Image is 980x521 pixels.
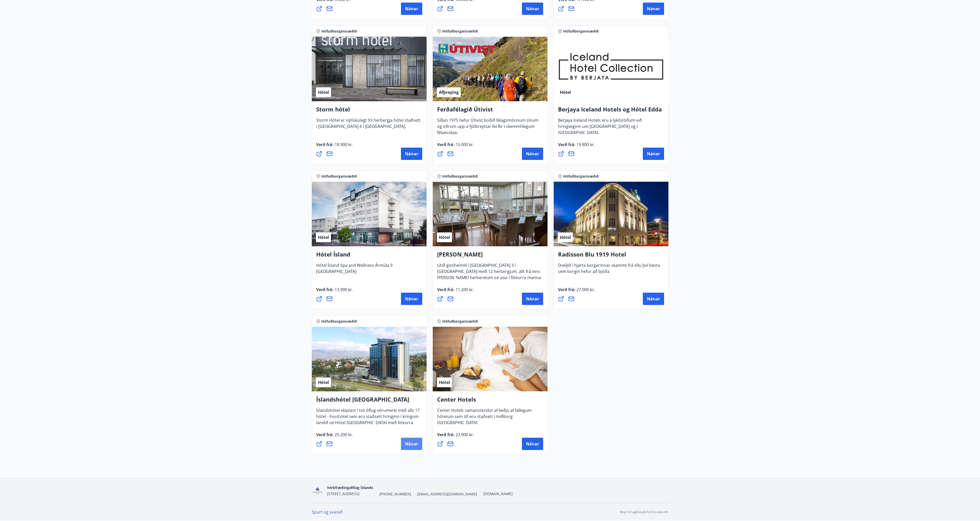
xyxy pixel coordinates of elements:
[558,117,642,139] span: Berjaya Iceland Hotels eru á lykilstöðum við hringveginn um [GEOGRAPHIC_DATA] og í [GEOGRAPHIC_DA...
[312,509,343,515] a: Spurt og svarað
[643,148,664,160] button: Nánar
[334,287,353,292] span: 13.900 kr.
[405,296,418,302] span: Nánar
[483,491,513,496] a: [DOMAIN_NAME]
[558,142,595,151] span: Verð frá :
[437,250,543,262] h4: [PERSON_NAME]
[312,485,323,496] img: zH7ieRZ5MdB4c0oPz1vcDZy7gcR7QQ5KLJqXv9KS.png
[455,287,474,292] span: 11.200 kr.
[647,296,660,302] span: Nánar
[522,3,543,15] button: Nánar
[439,380,450,385] span: Hótel
[401,3,422,15] button: Nánar
[327,491,359,496] span: [STREET_ADDRESS]
[437,142,474,151] span: Verð frá :
[316,105,422,117] h4: Storm hótel
[405,6,418,12] span: Nánar
[455,142,474,147] span: 15.000 kr.
[437,105,543,117] h4: Ferðafélagið Útivist
[379,492,411,497] span: [PHONE_NUMBER]
[558,105,664,117] h4: Berjaya Iceland Hotels og Hótel Edda
[318,234,329,240] span: Hótel
[442,174,478,179] span: Höfuðborgarsvæðið
[401,293,422,305] button: Nánar
[558,250,664,262] h4: Radisson Blu 1919 Hotel
[575,142,595,147] span: 19.800 kr.
[647,6,660,12] span: Nánar
[437,117,539,139] span: Síðan 1975 hefur Útivist boðið félagsmönnum sínum og öðrum upp á fjölbreyttar ferðir í skemmtileg...
[437,407,532,430] span: Center Hotels samanstendur af keðju af fallegum hótelum sem öll eru staðsett í miðborg [GEOGRAPHI...
[316,287,353,297] span: Verð frá :
[437,287,474,297] span: Verð frá :
[437,262,541,291] span: Lítið gistiheimili í [GEOGRAPHIC_DATA] 3 í [GEOGRAPHIC_DATA] með 12 herbergjum, allt frá eins [PE...
[575,287,595,292] span: 27.000 kr.
[526,6,539,12] span: Nánar
[643,3,664,15] button: Nánar
[316,250,422,262] h4: Hótel Ísland
[334,142,353,147] span: 18.900 kr.
[439,234,450,240] span: Hótel
[316,117,420,133] span: Storm Hótel er nýtískulegt 93 herbergja hótel staðsett í [GEOGRAPHIC_DATA] 4 í [GEOGRAPHIC_DATA].
[405,441,418,447] span: Nánar
[558,287,595,297] span: Verð frá :
[560,89,571,95] span: Hótel
[560,234,571,240] span: Hótel
[439,89,459,95] span: Afþreying
[318,380,329,385] span: Hótel
[558,262,660,278] span: Dveljið í hjarta borgarinnar skammt frá öllu því besta sem borgin hefur að bjóða
[321,319,357,324] span: Höfuðborgarsvæðið
[405,151,418,157] span: Nánar
[417,492,477,497] span: [EMAIL_ADDRESS][DOMAIN_NAME]
[522,293,543,305] button: Nánar
[620,510,668,514] p: Keyrt á hugbúnaði frá Dorado ehf.
[321,174,357,179] span: Höfuðborgarsvæðið
[526,296,539,302] span: Nánar
[334,432,353,437] span: 25.200 kr.
[316,395,422,407] h4: Íslandshótel [GEOGRAPHIC_DATA]
[455,432,474,437] span: 23.900 kr.
[401,438,422,450] button: Nánar
[316,432,353,442] span: Verð frá :
[563,29,599,34] span: Höfuðborgarsvæðið
[316,407,420,436] span: Íslandshótel skiptast í tvö öflug vörumerki með alls 17 hótel - Fosshótel sem eru staðsett hringi...
[327,485,373,490] span: Verkfræðingafélag Íslands
[316,142,353,151] span: Verð frá :
[318,89,329,95] span: Hótel
[437,432,474,442] span: Verð frá :
[647,151,660,157] span: Nánar
[442,319,478,324] span: Höfuðborgarsvæðið
[526,151,539,157] span: Nánar
[442,29,478,34] span: Höfuðborgarsvæðið
[522,438,543,450] button: Nánar
[321,29,357,34] span: Höfuðborgarsvæðið
[316,262,393,278] span: Hótel Ísland Spa and Wellness Ármúla 9 [GEOGRAPHIC_DATA]
[401,148,422,160] button: Nánar
[522,148,543,160] button: Nánar
[526,441,539,447] span: Nánar
[643,293,664,305] button: Nánar
[437,395,543,407] h4: Center Hotels
[563,174,599,179] span: Höfuðborgarsvæðið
